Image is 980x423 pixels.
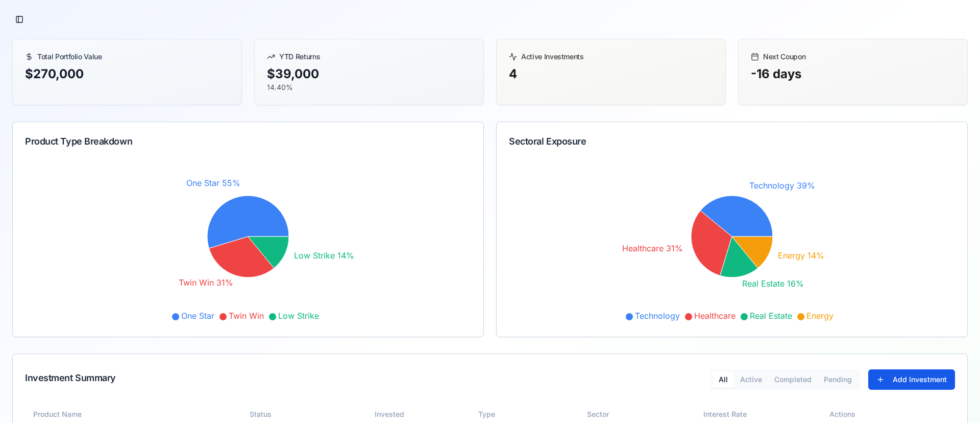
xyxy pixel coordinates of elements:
[751,66,955,82] div: -16 days
[868,369,955,390] button: Add Investment
[509,134,955,149] div: Sectoral Exposure
[713,371,734,388] button: All
[186,178,240,188] tspan: One Star 55%
[25,134,471,149] div: Product Type Breakdown
[750,311,792,321] span: Real Estate
[509,52,713,62] div: Active Investments
[751,52,955,62] div: Next Coupon
[267,66,471,82] div: $ 39,000
[278,311,319,321] span: Low Strike
[635,311,680,321] span: Technology
[267,82,471,92] p: 14.40%
[734,371,768,388] button: Active
[749,180,815,191] tspan: Technology 39%
[25,371,116,385] div: Investment Summary
[25,52,229,62] div: Total Portfolio Value
[509,66,713,82] div: 4
[25,66,229,82] div: $ 270,000
[622,243,683,253] tspan: Healthcare 31%
[806,311,834,321] span: Energy
[778,250,824,261] tspan: Energy 14%
[742,278,804,289] tspan: Real Estate 16%
[818,371,858,388] button: Pending
[694,311,736,321] span: Healthcare
[294,250,354,261] tspan: Low Strike 14%
[181,311,214,321] span: One Star
[229,311,264,321] span: Twin Win
[768,371,818,388] button: Completed
[267,52,471,62] div: YTD Returns
[179,277,233,288] tspan: Twin Win 31%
